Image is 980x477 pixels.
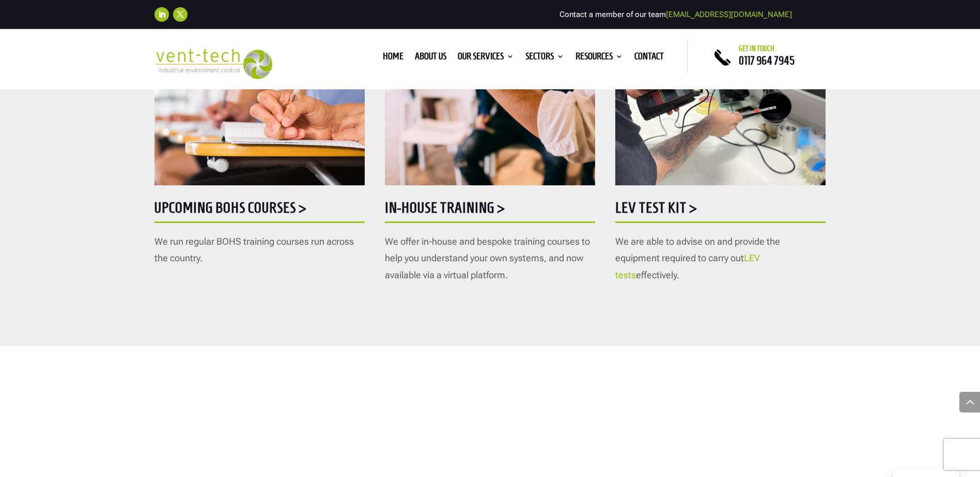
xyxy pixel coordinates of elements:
a: Resources [575,53,623,64]
a: LEV tests [615,252,760,280]
span: Contact a member of our team [559,10,792,19]
a: Follow on LinkedIn [154,7,169,22]
a: Sectors [525,53,564,64]
a: 0117 964 7945 [739,54,795,67]
a: Our Services [458,53,514,64]
a: Follow on X [173,7,188,22]
h5: Upcoming BOHS courses > [154,200,365,220]
span: We offer in-house and bespoke training courses to help you understand your own systems, and now a... [385,236,590,280]
img: 2023-09-27T08_35_16.549ZVENT-TECH---Clear-background [154,49,273,79]
h5: In-house training > [385,200,595,220]
a: Home [383,53,403,64]
a: Contact [634,53,664,64]
p: We run regular BOHS training courses run across the country. [154,233,365,267]
a: [EMAIL_ADDRESS][DOMAIN_NAME] [666,10,792,19]
h5: LEV Test Kit > [615,200,826,220]
span: Get in touch [739,44,774,53]
a: About us [415,53,446,64]
span: We are able to advise on and provide the equipment required to carry out effectively. [615,236,780,280]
